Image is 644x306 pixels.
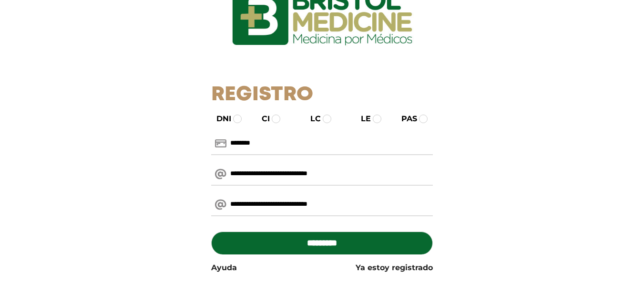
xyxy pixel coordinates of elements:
[393,113,417,125] label: PAS
[253,113,270,125] label: CI
[302,113,321,125] label: LC
[352,113,371,125] label: LE
[211,262,237,274] a: Ayuda
[356,262,433,274] a: Ya estoy registrado
[208,113,231,125] label: DNI
[211,83,433,107] h1: Registro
